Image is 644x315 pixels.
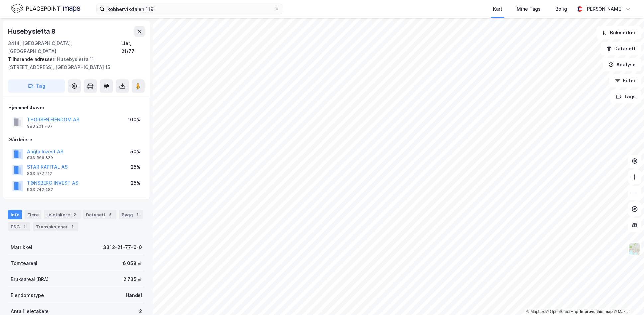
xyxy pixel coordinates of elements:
div: Leietakere [44,210,81,219]
div: Kart [493,5,502,13]
div: 2 [71,211,78,218]
button: Datasett [601,42,641,55]
a: OpenStreetMap [546,309,578,314]
img: logo.f888ab2527a4732fd821a326f86c7f29.svg [11,3,80,15]
div: 933 569 829 [27,155,53,160]
div: Info [8,210,22,219]
div: Husebysletta 11, [STREET_ADDRESS], [GEOGRAPHIC_DATA] 15 [8,55,139,71]
div: Bygg [119,210,143,219]
div: Lier, 21/77 [121,39,145,55]
div: 3 [134,211,141,218]
div: 933 742 482 [27,187,53,192]
button: Tag [8,79,65,93]
div: Mine Tags [517,5,541,13]
a: Mapbox [526,309,545,314]
div: 25% [131,179,140,187]
div: 50% [130,148,140,156]
div: Matrikkel [11,243,32,251]
div: Gårdeiere [8,136,144,144]
div: Eiere [25,210,41,219]
div: Tomteareal [11,259,37,267]
span: Tilhørende adresser: [8,56,57,62]
div: Handel [126,291,142,299]
div: 983 201 407 [27,124,53,129]
input: Søk på adresse, matrikkel, gårdeiere, leietakere eller personer [105,4,274,14]
div: Kontrollprogram for chat [611,283,644,315]
div: 6 058 ㎡ [123,259,142,267]
div: 3414, [GEOGRAPHIC_DATA], [GEOGRAPHIC_DATA] [8,39,121,55]
div: 100% [128,116,140,124]
div: 2 735 ㎡ [123,275,142,283]
div: Husebysletta 9 [8,26,57,37]
div: [PERSON_NAME] [585,5,623,13]
div: 3312-21-77-0-0 [103,243,142,251]
button: Filter [609,74,641,87]
a: Improve this map [580,309,613,314]
div: Hjemmelshaver [8,104,144,112]
div: Bolig [555,5,567,13]
iframe: Chat Widget [611,283,644,315]
button: Analyse [603,58,641,71]
div: 5 [107,211,114,218]
div: 7 [69,223,76,230]
div: 833 577 212 [27,171,52,176]
img: Z [628,243,641,255]
div: Bruksareal (BRA) [11,275,49,283]
div: ESG [8,222,30,231]
div: 25% [131,163,140,171]
button: Tags [610,90,641,103]
div: 1 [21,223,28,230]
div: Eiendomstype [11,291,44,299]
div: Datasett [83,210,116,219]
button: Bokmerker [597,26,641,39]
div: Transaksjoner [33,222,78,231]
